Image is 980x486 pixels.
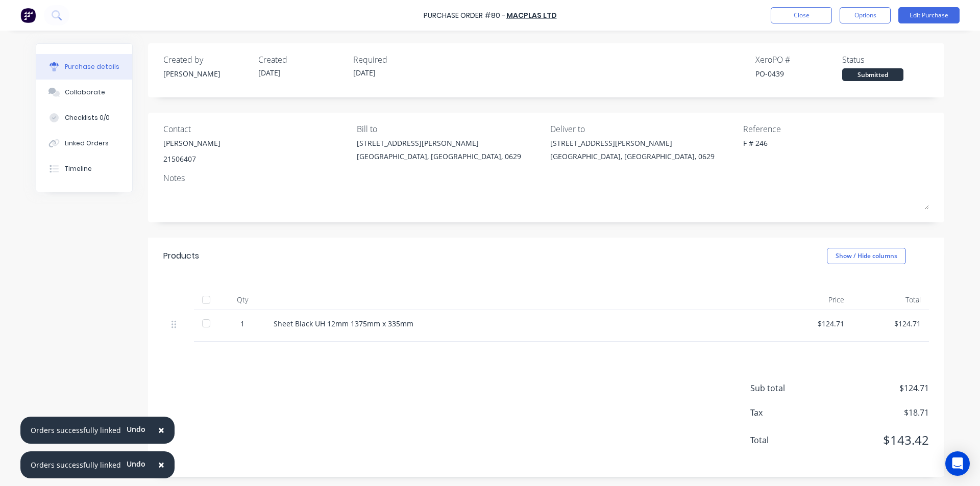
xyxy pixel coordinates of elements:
[274,318,768,329] div: Sheet Black UH 12mm 1375mm x 335mm
[750,406,827,419] span: Tax
[163,250,199,262] div: Products
[842,68,903,81] div: Submitted
[36,131,132,156] button: Linked Orders
[357,123,543,135] div: Bill to
[750,382,827,394] span: Sub total
[755,54,842,66] div: Xero PO #
[121,456,151,472] button: Undo
[353,54,440,66] div: Required
[771,7,832,23] button: Close
[827,382,929,394] span: $124.71
[163,54,250,66] div: Created by
[31,459,121,470] div: Orders successfully linked
[755,68,842,79] div: PO-0439
[424,10,505,21] div: Purchase Order #80 -
[852,290,929,310] div: Total
[258,54,345,66] div: Created
[163,138,220,148] div: [PERSON_NAME]
[36,156,132,182] button: Timeline
[163,68,250,79] div: [PERSON_NAME]
[65,139,109,148] div: Linked Orders
[842,54,929,66] div: Status
[743,123,929,135] div: Reference
[163,154,220,164] div: 21506407
[36,105,132,131] button: Checklists 0/0
[945,451,970,476] div: Open Intercom Messenger
[840,7,891,23] button: Options
[776,290,852,310] div: Price
[861,318,921,329] div: $124.71
[65,88,105,97] div: Collaborate
[219,290,265,310] div: Qty
[36,54,132,80] button: Purchase details
[898,7,960,23] button: Edit Purchase
[148,453,175,477] button: Close
[750,434,827,446] span: Total
[357,138,521,148] div: [STREET_ADDRESS][PERSON_NAME]
[148,418,175,443] button: Close
[827,431,929,449] span: $143.42
[65,164,92,173] div: Timeline
[158,423,164,437] span: ×
[36,80,132,105] button: Collaborate
[65,113,110,122] div: Checklists 0/0
[158,457,164,472] span: ×
[163,172,929,184] div: Notes
[827,406,929,419] span: $18.71
[357,151,521,162] div: [GEOGRAPHIC_DATA], [GEOGRAPHIC_DATA], 0629
[163,123,349,135] div: Contact
[506,10,557,20] a: MacPlas Ltd
[550,151,715,162] div: [GEOGRAPHIC_DATA], [GEOGRAPHIC_DATA], 0629
[121,422,151,437] button: Undo
[20,8,36,23] img: Factory
[550,123,736,135] div: Deliver to
[784,318,844,329] div: $124.71
[827,248,906,264] button: Show / Hide columns
[65,62,119,71] div: Purchase details
[550,138,715,148] div: [STREET_ADDRESS][PERSON_NAME]
[228,318,257,329] div: 1
[31,425,121,436] div: Orders successfully linked
[743,138,871,161] textarea: F # 246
